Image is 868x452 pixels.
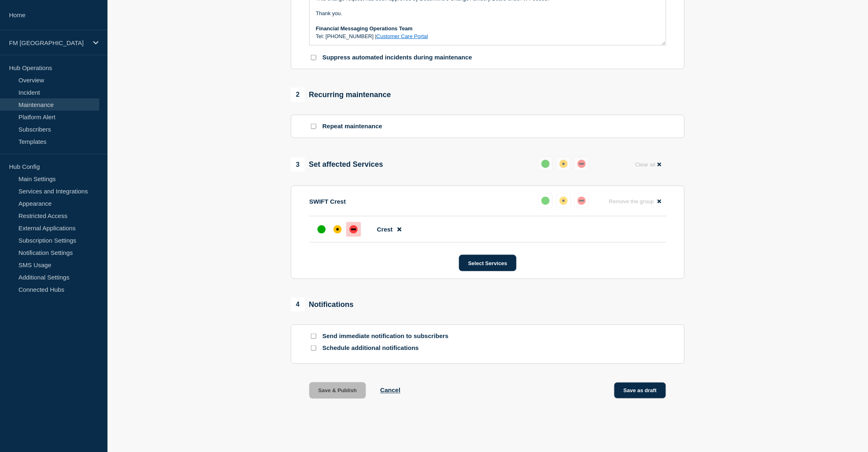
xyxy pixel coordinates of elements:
[291,88,305,102] span: 2
[556,193,571,208] button: affected
[291,158,305,172] span: 3
[459,255,516,271] button: Select Services
[630,157,666,173] button: Clear all
[578,197,586,205] div: down
[322,344,454,352] p: Schedule additional notifications
[318,225,326,234] div: up
[609,198,654,204] span: Remove the group
[604,193,666,209] button: Remove the group
[578,160,586,168] div: down
[311,334,316,339] input: Send immediate notification to subscribers
[322,123,382,130] p: Repeat maintenance
[560,160,568,168] div: affected
[316,25,413,32] strong: Financial Messaging Operations Team
[291,298,354,311] div: Notifications
[322,332,454,340] p: Send immediate notification to subscribers
[574,157,589,171] button: down
[291,298,305,311] span: 4
[333,225,342,234] div: affected
[322,54,472,61] p: Suppress automated incidents during maintenance
[349,225,358,234] div: down
[291,88,391,102] div: Recurring maintenance
[316,10,660,17] p: Thank you.
[316,33,660,40] p: Tel: [PHONE_NUMBER] |
[556,157,571,171] button: affected
[9,39,88,46] p: FM [GEOGRAPHIC_DATA]
[538,193,553,208] button: up
[291,158,383,172] div: Set affected Services
[560,197,568,205] div: affected
[309,382,366,399] button: Save & Publish
[377,226,393,233] span: Crest
[311,345,316,351] input: Schedule additional notifications
[541,197,550,205] div: up
[309,198,346,205] p: SWIFT Crest
[541,160,550,168] div: up
[538,157,553,171] button: up
[574,193,589,208] button: down
[380,387,400,394] button: Cancel
[614,382,666,399] button: Save as draft
[311,55,316,60] input: Suppress automated incidents during maintenance
[377,33,428,39] a: Customer Care Portal
[311,124,316,129] input: Repeat maintenance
